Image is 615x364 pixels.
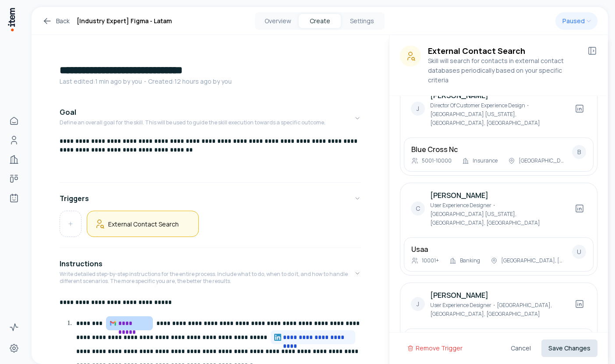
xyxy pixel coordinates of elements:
[572,245,586,259] div: U
[299,14,341,28] button: Create
[5,339,23,357] a: Settings
[430,102,540,127] span: Director Of Customer Experience Design ・ [GEOGRAPHIC_DATA] [US_STATE], [GEOGRAPHIC_DATA], [GEOGRA...
[411,245,565,254] h5: Usaa
[5,318,23,336] a: Activity
[541,339,597,357] button: Save Changes
[572,145,586,159] div: B
[504,339,538,357] button: Cancel
[428,46,580,56] h3: External Contact Search
[60,186,361,211] button: Triggers
[400,339,470,357] button: Remove Trigger
[5,189,23,207] a: Agents
[60,137,361,179] div: GoalDefine an overall goal for the skill. This will be used to guide the skill execution towards ...
[108,220,179,228] h5: External Contact Search
[60,258,102,269] h4: Instructions
[411,297,425,311] div: J
[473,157,498,164] span: Insurance
[257,14,299,28] button: Overview
[60,77,361,86] p: Last edited: 1 min ago by you ・Created: 12 hours ago by you
[60,100,361,137] button: GoalDefine an overall goal for the skill. This will be used to guide the skill execution towards ...
[5,151,23,168] a: Companies
[519,157,565,164] span: [GEOGRAPHIC_DATA], [US_STATE], [US_STATE]
[430,290,567,300] h4: [PERSON_NAME]
[501,257,565,264] span: [GEOGRAPHIC_DATA], [US_STATE], [US_STATE]
[60,107,76,117] h4: Goal
[430,201,540,226] span: User Experience Designer ・ [GEOGRAPHIC_DATA] [US_STATE], [GEOGRAPHIC_DATA], [GEOGRAPHIC_DATA]
[430,301,552,318] span: User Experience Designer ・ [GEOGRAPHIC_DATA], [GEOGRAPHIC_DATA], [GEOGRAPHIC_DATA]
[5,170,23,187] a: Deals
[411,145,565,154] h5: Blue Cross Nc
[430,190,567,201] h4: [PERSON_NAME]
[411,102,425,116] div: J
[7,7,16,32] img: Item Brain Logo
[60,211,361,244] div: Triggers
[341,14,383,28] button: Settings
[428,56,580,85] p: Skill will search for contacts in external contact databases periodically based on your specific ...
[60,193,89,204] h4: Triggers
[77,16,172,26] h1: [Industry Expert] Figma - Latam
[60,251,361,295] button: InstructionsWrite detailed step-by-step instructions for the entire process. Include what to do, ...
[5,131,23,149] a: People
[422,157,452,164] span: 5001-10000
[42,16,70,26] a: Back
[422,257,439,264] span: 10001+
[5,112,23,130] a: Home
[60,119,325,126] p: Define an overall goal for the skill. This will be used to guide the skill execution towards a sp...
[411,201,425,216] div: C
[460,257,480,264] span: Banking
[60,271,354,285] p: Write detailed step-by-step instructions for the entire process. Include what to do, when to do i...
